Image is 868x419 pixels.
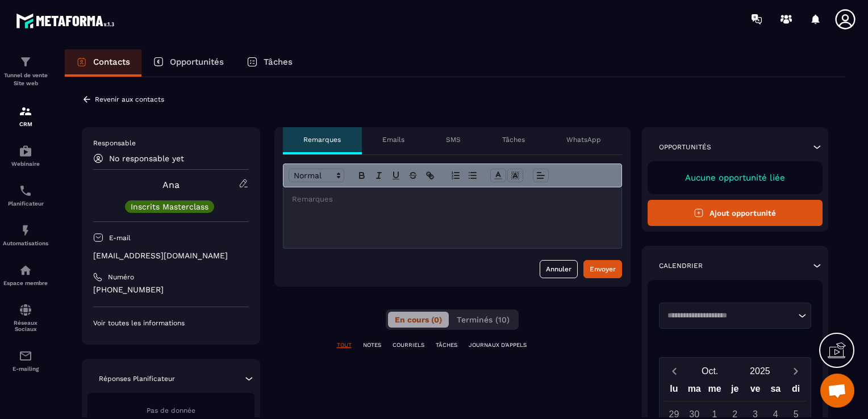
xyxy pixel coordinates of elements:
p: JOURNAUX D'APPELS [469,341,527,349]
p: Espace membre [3,280,48,286]
p: Automatisations [3,240,48,246]
div: sa [765,381,786,401]
span: Pas de donnée [147,407,195,414]
p: Tâches [502,135,525,144]
p: Revenir aux contacts [95,95,164,103]
p: Calendrier [659,261,703,270]
img: automations [19,263,32,277]
div: Envoyer [590,263,616,275]
p: No responsable yet [109,154,184,163]
a: formationformationCRM [3,96,48,136]
button: Ajout opportunité [648,200,823,226]
div: je [725,381,745,401]
button: Next month [785,363,806,379]
a: schedulerschedulerPlanificateur [3,175,48,215]
img: formation [19,104,32,118]
p: TOUT [337,341,352,349]
a: automationsautomationsWebinaire [3,136,48,175]
p: COURRIELS [393,341,424,349]
img: scheduler [19,184,32,198]
div: Search for option [659,303,812,329]
a: Contacts [65,49,141,77]
p: Numéro [108,273,134,282]
p: Contacts [93,57,130,67]
p: Planificateur [3,200,48,207]
button: Terminés (10) [450,312,516,328]
p: Tunnel de vente Site web [3,72,48,87]
p: NOTES [363,341,381,349]
p: TÂCHES [436,341,457,349]
button: Open months overlay [685,361,735,381]
a: automationsautomationsAutomatisations [3,215,48,255]
p: Tâches [264,57,293,67]
p: Réponses Planificateur [99,374,175,383]
p: CRM [3,121,48,127]
button: Annuler [540,260,578,278]
p: Voir toutes les informations [93,319,249,328]
div: Ouvrir le chat [820,374,854,408]
span: En cours (0) [395,315,442,324]
p: Opportunités [170,57,224,67]
a: Tâches [235,49,304,77]
p: Opportunités [659,143,711,152]
div: me [704,381,725,401]
a: emailemailE-mailing [3,341,48,380]
p: Inscrits Masterclass [131,203,208,211]
div: ve [745,381,766,401]
p: Remarques [303,135,341,144]
button: En cours (0) [388,312,449,328]
a: social-networksocial-networkRéseaux Sociaux [3,295,48,341]
button: Open years overlay [735,361,785,381]
p: WhatsApp [566,135,601,144]
p: E-mail [109,233,131,242]
p: Responsable [93,139,249,148]
p: E-mailing [3,366,48,372]
button: Previous month [664,363,685,379]
img: email [19,349,32,363]
img: automations [19,224,32,237]
p: SMS [446,135,461,144]
a: Opportunités [141,49,235,77]
a: automationsautomationsEspace membre [3,255,48,295]
img: logo [16,10,118,31]
input: Search for option [663,310,796,321]
button: Envoyer [583,260,622,278]
div: di [786,381,806,401]
p: Aucune opportunité liée [659,173,812,183]
p: [PHONE_NUMBER] [93,284,249,295]
p: [EMAIL_ADDRESS][DOMAIN_NAME] [93,250,249,261]
a: Ana [162,179,180,190]
img: formation [19,55,32,69]
img: automations [19,144,32,158]
div: lu [664,381,685,401]
span: Terminés (10) [457,315,510,324]
p: Emails [382,135,404,144]
div: ma [684,381,704,401]
a: formationformationTunnel de vente Site web [3,47,48,96]
p: Réseaux Sociaux [3,320,48,332]
p: Webinaire [3,161,48,167]
img: social-network [19,303,32,317]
